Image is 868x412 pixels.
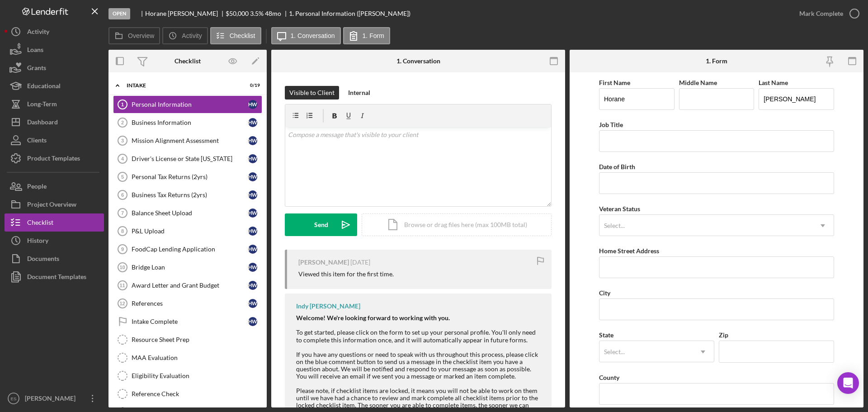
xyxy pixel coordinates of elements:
div: Reference Check [132,390,262,398]
tspan: 11 [119,283,125,288]
div: People [27,177,47,198]
a: 4Driver's License or State [US_STATE]HW [113,150,262,168]
div: Eligibility Evaluation [132,372,262,379]
button: Document Templates [5,268,104,286]
button: Visible to Client [285,86,339,99]
div: Mark Complete [799,5,843,23]
div: Viewed this item for the first time. [298,270,394,278]
a: 5Personal Tax Returns (2yrs)HW [113,168,262,186]
button: Dashboard [5,113,104,131]
button: 1. Conversation [271,27,341,44]
div: Project Overview [27,195,76,216]
div: Balance Sheet Upload [132,209,248,217]
label: Date of Birth [599,163,635,170]
div: Long-Term [27,95,57,115]
div: [PERSON_NAME] [23,389,81,410]
div: Driver's License or State [US_STATE] [132,155,248,162]
a: 1Personal InformationHW [113,95,262,114]
a: 6Business Tax Returns (2yrs)HW [113,186,262,204]
div: H W [248,281,257,290]
div: H W [248,136,257,145]
button: Internal [344,86,375,99]
label: First Name [599,79,630,86]
div: Personal Information [132,101,248,108]
div: Activity [27,23,49,43]
button: History [5,232,104,250]
div: Document Templates [27,268,86,288]
button: Checklist [5,213,104,232]
button: Product Templates [5,149,104,167]
div: FoodCap Lending Application [132,246,248,253]
tspan: 2 [121,120,124,125]
a: 11Award Letter and Grant BudgetHW [113,276,262,294]
div: 1. Conversation [396,57,440,65]
div: 48 mo [265,10,281,17]
div: 3.5 % [250,10,264,17]
a: 12ReferencesHW [113,294,262,313]
label: 1. Form [363,32,384,39]
div: H W [248,100,257,109]
time: 2025-09-27 11:21 [350,259,370,266]
label: Middle Name [679,79,717,86]
button: Project Overview [5,195,104,213]
a: Reference Check [113,385,262,403]
div: Resource Sheet Prep [132,336,262,343]
a: Intake CompleteHW [113,313,262,331]
label: Checklist [230,32,255,39]
a: 7Balance Sheet UploadHW [113,204,262,222]
button: Clients [5,131,104,149]
div: MAA Evaluation [132,354,262,361]
div: H W [248,227,257,236]
div: Visible to Client [289,86,335,99]
div: Open [108,8,130,19]
label: Overview [128,32,154,39]
div: P&L Upload [132,227,248,235]
div: Mission Alignment Assessment [132,137,248,144]
div: Grants [27,59,46,79]
button: Long-Term [5,95,104,113]
a: 8P&L UploadHW [113,222,262,240]
a: 2Business InformationHW [113,114,262,132]
div: Intake [127,83,237,88]
div: H W [248,154,257,163]
div: H W [248,118,257,127]
tspan: 3 [121,138,124,143]
div: Educational [27,77,61,97]
a: 9FoodCap Lending ApplicationHW [113,240,262,258]
label: Activity [182,32,202,39]
div: Intake Complete [132,318,248,325]
tspan: 7 [121,210,124,216]
div: Checklist [175,57,201,65]
div: Internal [348,86,370,99]
label: 1. Conversation [291,32,335,39]
span: $50,000 [226,9,249,17]
button: Send [285,213,357,236]
button: Documents [5,250,104,268]
div: Loans [27,41,43,61]
label: Job Title [599,121,623,128]
div: H W [248,245,257,254]
div: H W [248,299,257,308]
tspan: 12 [119,301,125,306]
a: Eligibility Evaluation [113,367,262,385]
div: Product Templates [27,149,80,170]
tspan: 6 [121,192,124,198]
div: H W [248,172,257,181]
button: People [5,177,104,195]
div: Dashboard [27,113,58,133]
button: Educational [5,77,104,95]
button: Activity [5,23,104,41]
div: 0 / 19 [244,83,260,88]
button: Loans [5,41,104,59]
tspan: 4 [121,156,124,161]
div: Business Tax Returns (2yrs) [132,191,248,199]
div: Indy [PERSON_NAME] [296,303,360,310]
